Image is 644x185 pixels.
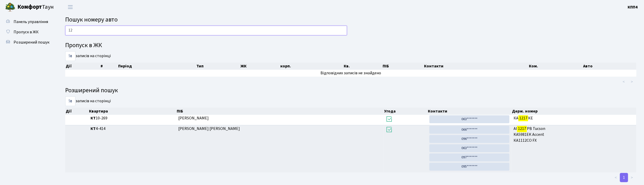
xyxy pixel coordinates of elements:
th: ЖК [240,63,280,70]
span: Розширений пошук [14,39,49,45]
b: КТ [91,126,96,131]
th: Квартира [88,108,176,115]
a: Пропуск в ЖК [3,27,54,37]
input: Пошук [65,26,347,35]
b: Комфорт [17,3,42,11]
a: Розширений пошук [3,37,54,47]
label: записів на сторінці [65,96,111,106]
h4: Розширений пошук [65,87,636,94]
th: ПІБ [382,63,424,70]
span: Панель управління [14,19,48,25]
th: Держ. номер [512,108,637,115]
b: КТ [91,115,96,121]
th: ПІБ [176,108,384,115]
span: АІ РВ Tucson KA5981EK Accent КА1112СО FX [514,126,634,143]
select: записів на сторінці [65,51,75,61]
span: Таун [17,3,54,12]
a: Панель управління [3,17,54,27]
h4: Пропуск в ЖК [65,42,636,49]
th: корп. [280,63,343,70]
th: Кв. [343,63,382,70]
span: [PERSON_NAME] [178,115,209,121]
a: КПП4 [628,4,638,10]
th: Угода [384,108,428,115]
th: # [100,63,118,70]
th: Тип [196,63,240,70]
span: Пропуск в ЖК [14,29,39,35]
td: Відповідних записів не знайдено [65,70,636,77]
label: записів на сторінці [65,51,111,61]
span: 10-269 [91,115,174,121]
th: Ком. [529,63,583,70]
th: Дії [65,63,100,70]
span: КА КЕ [514,115,634,121]
span: [PERSON_NAME] [PERSON_NAME] [178,126,240,131]
th: Період [118,63,196,70]
a: 1 [620,173,628,182]
th: Контакти [424,63,529,70]
span: 4-414 [91,126,174,132]
select: записів на сторінці [65,96,75,106]
span: Пошук номеру авто [65,15,118,24]
b: КПП4 [628,4,638,10]
mark: 1217 [518,115,528,122]
th: Дії [65,108,88,115]
img: logo.png [5,2,15,12]
button: Переключити навігацію [64,3,77,11]
th: Авто [583,63,636,70]
th: Контакти [427,108,512,115]
mark: 1217 [517,125,527,132]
